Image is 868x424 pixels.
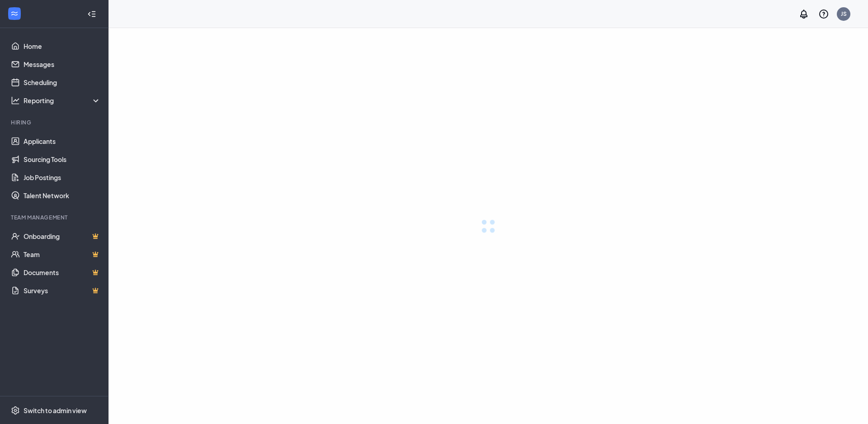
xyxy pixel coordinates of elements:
[24,37,101,55] a: Home
[841,10,847,18] div: JS
[24,406,87,415] div: Switch to admin view
[24,227,101,245] a: OnboardingCrown
[24,186,101,205] a: Talent Network
[24,281,101,300] a: SurveysCrown
[24,73,101,91] a: Scheduling
[24,55,101,73] a: Messages
[11,96,20,105] svg: Analysis
[818,9,829,19] svg: QuestionInfo
[24,150,101,168] a: Sourcing Tools
[11,214,99,221] div: Team Management
[24,96,101,105] div: Reporting
[87,10,96,19] svg: Collapse
[24,168,101,186] a: Job Postings
[24,132,101,150] a: Applicants
[24,263,101,281] a: DocumentsCrown
[798,9,809,19] svg: Notifications
[11,119,99,126] div: Hiring
[10,9,19,18] svg: WorkstreamLogo
[24,245,101,263] a: TeamCrown
[11,406,20,415] svg: Settings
